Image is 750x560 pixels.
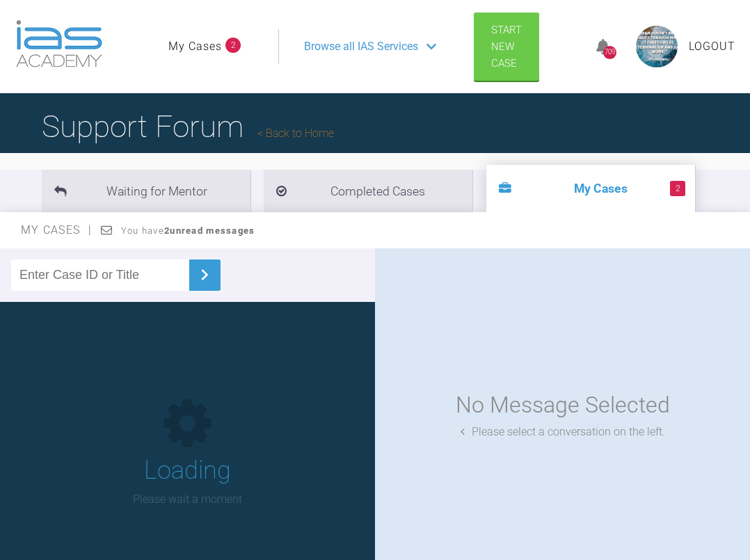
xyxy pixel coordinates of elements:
[133,490,242,509] p: Please wait a moment
[42,170,250,212] li: Waiting for Mentor
[474,13,539,81] a: Start New Case
[21,223,93,237] span: My Cases
[461,423,665,441] div: Please select a conversation on the left.
[491,24,522,70] span: Start New Case
[636,26,678,67] img: profile.png
[16,20,102,67] img: logo-light.3e3ef733.png
[670,181,685,196] span: 2
[264,170,472,212] li: Completed Cases
[42,102,334,151] h1: Support Forum
[486,165,695,212] li: My Cases
[144,451,231,491] h1: Loading
[168,38,222,56] a: My Cases
[689,38,735,56] a: Logout
[193,264,216,286] img: chevronRight.28bd32b0.svg
[304,38,418,56] span: Browse all IAS Services
[121,225,255,236] span: You have
[603,46,616,59] div: 709
[257,127,334,140] a: Back to Home
[225,38,241,53] span: 2
[11,259,189,291] input: Enter Case ID or Title
[456,387,670,423] div: No Message Selected
[164,225,255,236] strong: 2 unread messages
